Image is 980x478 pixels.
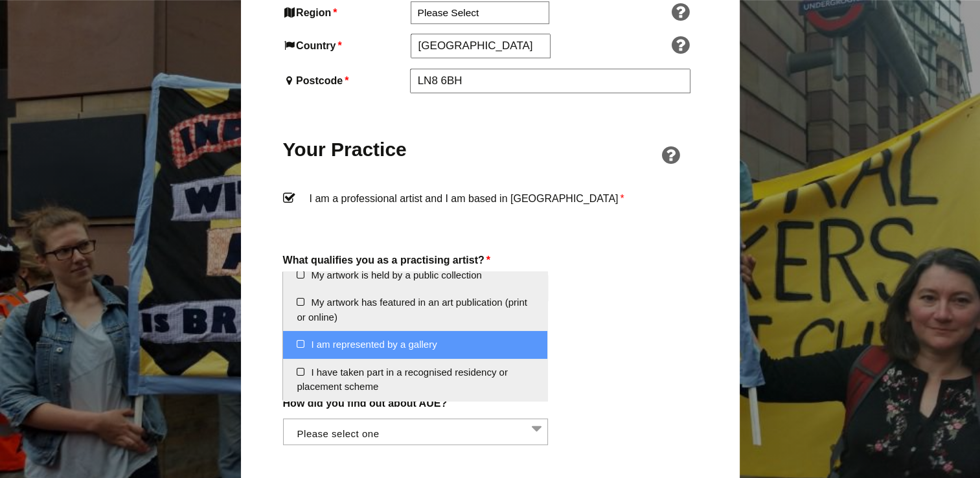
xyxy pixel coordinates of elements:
label: What qualifies you as a practising artist? [283,251,698,269]
h2: Your Practice [283,137,407,162]
li: My artwork has featured in an art publication (print or online) [283,289,547,331]
li: My artwork is held by a public collection [283,262,547,290]
label: Country [283,37,408,54]
li: I have taken part in a recognised residency or placement scheme [283,359,547,401]
label: Postcode [283,72,407,89]
label: I am a professional artist and I am based in [GEOGRAPHIC_DATA] [283,190,698,229]
label: Region [283,4,408,21]
label: How did you find out about AUE? [283,394,698,412]
li: I am represented by a gallery [283,331,547,359]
